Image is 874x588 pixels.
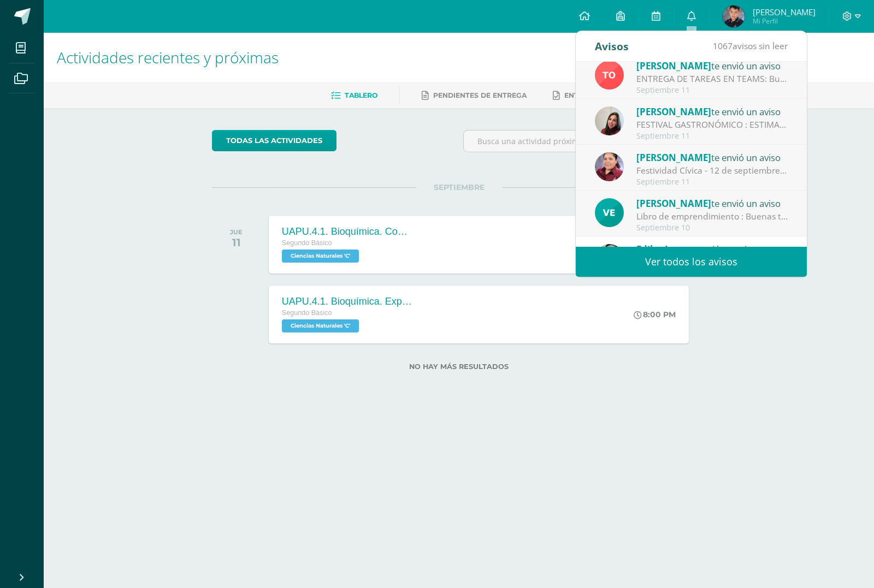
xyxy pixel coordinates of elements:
[636,60,711,72] span: [PERSON_NAME]
[282,296,413,307] div: UAPU.4.1. Bioquímica. Exposición Final Nutriexpo
[636,86,788,95] div: Septiembre 11
[595,106,624,135] img: 82fee4d3dc6a1592674ec48585172ce7.png
[282,250,359,263] span: Ciencias Naturales 'C'
[595,244,624,273] img: 119c9a59dca757fc394b575038654f60.png
[212,363,706,371] label: No hay más resultados
[636,210,788,223] div: Libro de emprendimiento : Buenas tardes chicos, mañana traer su libro de emprendimiento, para rea...
[576,247,807,277] a: Ver todos los avisos
[636,243,687,256] span: Edilsa Luna
[713,40,788,52] span: avisos sin leer
[723,5,745,27] img: 0f4de091fc87690f3dcf162de7a43b3f.png
[282,309,332,317] span: Segundo Básico
[636,177,788,187] div: Septiembre 11
[331,87,377,104] a: Tablero
[595,152,624,181] img: ca38207ff64f461ec141487f36af9fbf.png
[464,130,706,152] input: Busca una actividad próxima aquí...
[636,58,788,73] div: te envió un aviso
[282,226,413,237] div: UAPU.4.1. Bioquímica. Comic Efecto Invernadero
[57,47,279,68] span: Actividades recientes y próximas
[634,310,676,319] div: 8:00 PM
[595,31,629,61] div: Avisos
[713,40,733,52] span: 1067
[416,182,502,192] span: SEPTIEMBRE
[636,73,788,85] div: ENTREGA DE TAREAS EN TEAMS: Buenos días padres de familia de segundo básico. Hoy se está asignand...
[753,7,816,17] span: [PERSON_NAME]
[595,61,624,90] img: 756ce12fb1b4cf9faf9189d656ca7749.png
[433,91,527,99] span: Pendientes de entrega
[230,236,243,249] div: 11
[636,223,788,233] div: Septiembre 10
[212,130,336,151] a: todas las Actividades
[282,239,332,247] span: Segundo Básico
[636,105,711,118] span: [PERSON_NAME]
[636,118,788,131] div: FESTIVAL GASTRONÓMICO : ESTIMADOS ALUMNOS, POR FAVOR LEER LA SIGUIENTE INFORMACIÓN ¡TODO SALDRÁ B...
[636,132,788,141] div: Septiembre 11
[553,87,613,104] a: Entregadas
[636,197,711,210] span: [PERSON_NAME]
[282,319,359,332] span: Ciencias Naturales 'C'
[422,87,527,104] a: Pendientes de entrega
[595,198,624,227] img: aeabfbe216d4830361551c5f8df01f91.png
[564,91,613,99] span: Entregadas
[636,196,788,210] div: te envió un aviso
[636,242,788,256] div: te envió un aviso
[753,16,816,26] span: Mi Perfil
[636,104,788,118] div: te envió un aviso
[230,228,243,236] div: JUE
[636,150,788,164] div: te envió un aviso
[636,151,711,164] span: [PERSON_NAME]
[636,164,788,177] div: Festividad Cívica - 12 de septiembre: Buen día estimadas familias. Comparto información de requer...
[345,91,377,99] span: Tablero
